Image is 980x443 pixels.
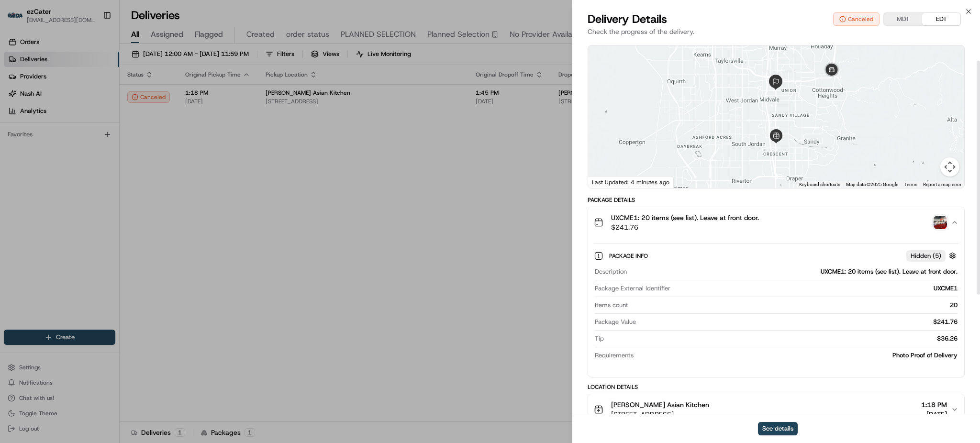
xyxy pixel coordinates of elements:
img: Google [590,176,622,188]
button: Hidden (5) [906,250,958,262]
div: Start new chat [33,91,157,101]
button: Keyboard shortcuts [799,181,840,188]
a: Open this area in Google Maps (opens a new window) [590,176,622,188]
div: $36.26 [608,334,958,343]
span: Requirements [595,351,634,360]
div: UXCME1 [674,284,958,293]
div: Location Details [588,383,965,391]
p: Welcome 👋 [10,38,174,54]
button: Map camera controls [940,157,959,177]
img: 1736555255976-a54dd68f-1ca7-489b-9aae-adbdc363a1c4 [10,91,27,109]
a: Report a map error [923,182,961,187]
div: We're available if you need us! [33,101,121,109]
button: Start new chat [163,94,174,106]
span: Items count [595,301,628,310]
span: $241.76 [611,222,759,232]
div: 💻 [81,140,89,147]
span: Pylon [95,162,116,169]
button: [PERSON_NAME] Asian Kitchen[STREET_ADDRESS]1:18 PM[DATE] [588,394,964,425]
button: Canceled [833,12,880,26]
a: 📗Knowledge Base [6,135,77,152]
div: UXCME1: 20 items (see list). Leave at front door. [631,267,958,276]
button: See details [758,422,798,435]
button: MDT [884,13,922,25]
span: Package Value [595,318,636,326]
span: Package Info [609,252,650,260]
span: Knowledge Base [19,139,73,148]
a: Terms (opens in new tab) [904,182,917,187]
span: Hidden ( 5 ) [911,252,941,260]
div: Last Updated: 4 minutes ago [588,176,674,188]
button: EDT [922,13,960,25]
span: Map data ©2025 Google [846,182,898,187]
div: Photo Proof of Delivery [637,351,958,360]
div: $241.76 [640,318,958,326]
button: UXCME1: 20 items (see list). Leave at front door.$241.76photo_proof_of_pickup image [588,207,964,238]
input: Clear [25,62,158,72]
div: 📗 [10,140,17,147]
div: UXCME1: 20 items (see list). Leave at front door.$241.76photo_proof_of_pickup image [588,238,964,377]
span: [PERSON_NAME] Asian Kitchen [611,400,709,410]
span: [STREET_ADDRESS] [611,410,709,419]
img: Nash [10,10,29,29]
div: Package Details [588,196,965,204]
span: 1:18 PM [921,400,947,410]
span: Delivery Details [588,11,667,27]
span: [DATE] [921,410,947,419]
img: photo_proof_of_pickup image [934,216,947,229]
span: API Documentation [90,139,154,148]
span: Package External Identifier [595,284,670,293]
span: Description [595,267,627,276]
span: Tip [595,334,604,343]
span: UXCME1: 20 items (see list). Leave at front door. [611,213,759,222]
p: Check the progress of the delivery. [588,27,965,36]
div: 20 [632,301,958,310]
a: 💻API Documentation [77,135,157,152]
a: Powered byPylon [67,162,116,169]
